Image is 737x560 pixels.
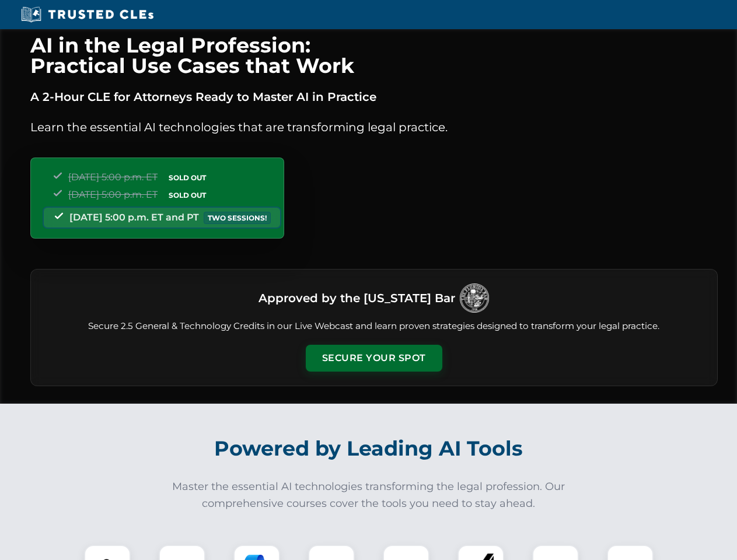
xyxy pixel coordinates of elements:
span: SOLD OUT [165,189,210,201]
span: SOLD OUT [165,171,210,184]
h2: Powered by Leading AI Tools [46,428,692,469]
h1: AI in the Legal Profession: Practical Use Cases that Work [30,35,718,76]
p: Master the essential AI technologies transforming the legal profession. Our comprehensive courses... [165,478,573,512]
img: Trusted CLEs [18,6,157,23]
p: Secure 2.5 General & Technology Credits in our Live Webcast and learn proven strategies designed ... [45,320,703,333]
p: Learn the essential AI technologies that are transforming legal practice. [30,118,718,136]
p: A 2-Hour CLE for Attorneys Ready to Master AI in Practice [30,87,718,106]
img: Logo [460,283,489,313]
button: Secure Your Spot [306,345,442,372]
h3: Approved by the [US_STATE] Bar [259,288,455,309]
span: [DATE] 5:00 p.m. ET [68,171,158,183]
span: [DATE] 5:00 p.m. ET [68,189,158,200]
